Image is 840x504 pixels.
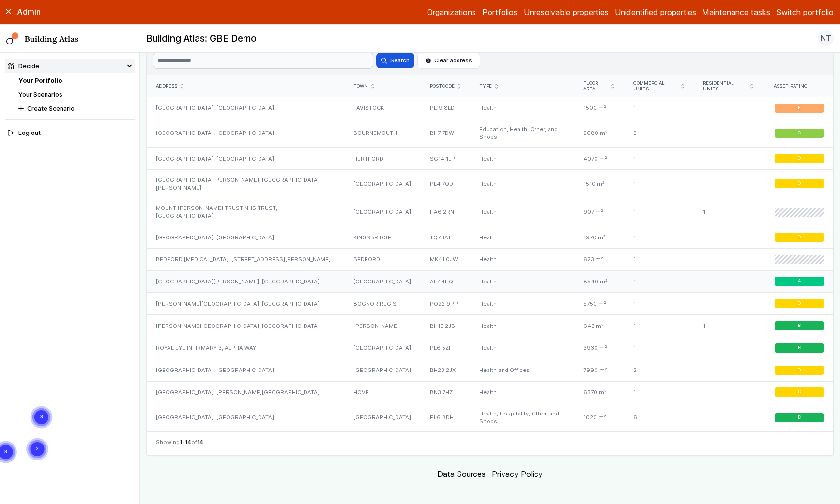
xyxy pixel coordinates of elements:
span: Showing of [156,438,203,446]
div: PO22 9PP [421,293,470,315]
div: 907 m² [574,198,624,226]
button: Search [376,53,414,68]
div: Health [470,226,574,249]
div: Health [470,337,574,359]
div: 1 [693,315,763,337]
div: 1 [624,148,693,170]
div: 1 [624,226,693,249]
div: 643 m² [574,315,624,337]
div: [GEOGRAPHIC_DATA], [GEOGRAPHIC_DATA] [147,226,344,249]
div: [GEOGRAPHIC_DATA], [GEOGRAPHIC_DATA] [147,97,344,119]
div: 3930 m² [574,337,624,359]
div: BOURNEMOUTH [344,119,420,148]
span: D [797,389,801,396]
div: 1 [624,169,693,198]
a: [GEOGRAPHIC_DATA], [PERSON_NAME][GEOGRAPHIC_DATA]HOVEBN3 7HZHealth6370 m²1D [147,381,833,403]
a: [GEOGRAPHIC_DATA], [GEOGRAPHIC_DATA]BOURNEMOUTHBH7 7DWEducation, Health, Other, and Shops2680 m²5C [147,119,833,148]
div: 2 [624,359,693,381]
div: 6370 m² [574,381,624,403]
a: [GEOGRAPHIC_DATA], [GEOGRAPHIC_DATA][GEOGRAPHIC_DATA]PL6 8DHHealth, Hospitality, Other, and Shops... [147,403,833,431]
span: D [797,234,801,240]
div: BEDFORD [344,248,420,270]
a: [GEOGRAPHIC_DATA], [GEOGRAPHIC_DATA]HERTFORDSG14 1LPHealth4070 m²1D [147,148,833,170]
span: C [797,130,801,136]
div: 6 [624,403,693,431]
nav: Table navigation [147,431,833,455]
div: 1 [624,248,693,270]
div: 8540 m² [574,270,624,293]
div: [GEOGRAPHIC_DATA] [344,169,420,198]
a: [GEOGRAPHIC_DATA], [GEOGRAPHIC_DATA][GEOGRAPHIC_DATA]BH23 2JXHealth and Offices7990 m²2D [147,359,833,381]
div: [GEOGRAPHIC_DATA] [344,359,420,381]
div: MOUNT [PERSON_NAME] TRUST NHS TRUST, [GEOGRAPHIC_DATA] [147,198,344,226]
a: [GEOGRAPHIC_DATA], [GEOGRAPHIC_DATA]KINGSBRIDGETQ7 1ATHealth1970 m²1D [147,226,833,249]
a: [GEOGRAPHIC_DATA][PERSON_NAME], [GEOGRAPHIC_DATA][PERSON_NAME][GEOGRAPHIC_DATA]PL4 7QDHealth1510 ... [147,169,833,198]
div: 1970 m² [574,226,624,249]
div: 1 [624,315,693,337]
div: 1 [624,270,693,293]
div: 5750 m² [574,293,624,315]
a: Unresolvable properties [524,6,609,18]
span: 1-14 [180,439,191,445]
div: 1510 m² [574,169,624,198]
div: Education, Health, Other, and Shops [470,119,574,148]
div: 1 [624,381,693,403]
div: Health [470,381,574,403]
div: Health and Offices [470,359,574,381]
div: [GEOGRAPHIC_DATA] [344,403,420,431]
a: [PERSON_NAME][GEOGRAPHIC_DATA], [GEOGRAPHIC_DATA][PERSON_NAME]BH15 2JBHealth643 m²11B [147,315,833,337]
div: 623 m² [574,248,624,270]
div: [PERSON_NAME][GEOGRAPHIC_DATA], [GEOGRAPHIC_DATA] [147,293,344,315]
span: A [797,279,801,285]
div: [GEOGRAPHIC_DATA] [344,337,420,359]
div: Health [470,198,574,226]
a: [GEOGRAPHIC_DATA], [GEOGRAPHIC_DATA]TAVISTOCKPL19 8LDHealth1500 m²1E [147,97,833,119]
div: BH15 2JB [421,315,470,337]
div: Health [470,270,574,293]
div: [GEOGRAPHIC_DATA], [GEOGRAPHIC_DATA] [147,359,344,381]
div: BEDFORD [MEDICAL_DATA], [STREET_ADDRESS][PERSON_NAME] [147,248,344,270]
button: Clear address [417,52,480,69]
span: D [797,155,801,162]
span: B [798,415,801,421]
a: [GEOGRAPHIC_DATA][PERSON_NAME], [GEOGRAPHIC_DATA][GEOGRAPHIC_DATA]AL7 4HQHealth8540 m²1A [147,270,833,293]
div: PL19 8LD [421,97,470,119]
div: PL4 7QD [421,169,470,198]
div: 1 [624,198,693,226]
a: Organizations [427,6,476,18]
div: SG14 1LP [421,148,470,170]
span: 14 [197,439,203,445]
div: TQ7 1AT [421,226,470,249]
a: Portfolios [482,6,518,18]
div: 1 [624,293,693,315]
div: BN3 7HZ [421,381,470,403]
a: Data Sources [437,469,486,479]
a: BEDFORD [MEDICAL_DATA], [STREET_ADDRESS][PERSON_NAME]BEDFORDMK41 0JWHealth623 m²1 [147,248,833,270]
div: Type [479,83,565,89]
span: B [798,323,801,329]
span: D [797,367,801,373]
button: Switch portfolio [777,6,834,18]
div: Health [470,169,574,198]
a: Maintenance tasks [702,6,770,18]
span: NT [821,32,831,44]
div: [PERSON_NAME][GEOGRAPHIC_DATA], [GEOGRAPHIC_DATA] [147,315,344,337]
h2: Building Atlas: GBE Demo [146,32,257,45]
div: Health [470,148,574,170]
div: Residential units [703,80,754,93]
a: ROYAL EYE INFIRMARY 3, ALPHA WAY[GEOGRAPHIC_DATA]PL6 5ZFHealth3930 m²1B [147,337,833,359]
div: HOVE [344,381,420,403]
div: 1500 m² [574,97,624,119]
div: 1020 m² [574,403,624,431]
div: HERTFORD [344,148,420,170]
a: [PERSON_NAME][GEOGRAPHIC_DATA], [GEOGRAPHIC_DATA]BOGNOR REGISPO22 9PPHealth5750 m²1D [147,293,833,315]
div: Postcode [430,83,461,89]
div: 5 [624,119,693,148]
button: Log out [5,126,135,140]
div: KINGSBRIDGE [344,226,420,249]
div: Address [156,83,335,89]
div: PL6 8DH [421,403,470,431]
span: D [797,300,801,307]
div: [GEOGRAPHIC_DATA], [GEOGRAPHIC_DATA] [147,403,344,431]
div: 2680 m² [574,119,624,148]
